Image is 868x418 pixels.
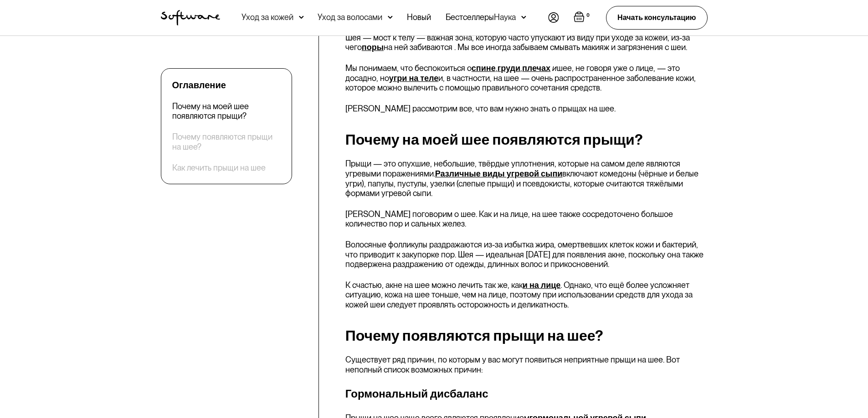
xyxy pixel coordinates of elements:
img: стрелка вниз [388,13,393,22]
font: Гормональный дисбаланс [345,387,488,400]
a: плечах [522,63,550,73]
font: Оглавление [172,80,226,91]
a: и на лице [523,280,561,290]
img: стрелка вниз [521,13,526,22]
font: , [496,63,498,73]
a: Открыть пустую корзину [574,11,591,24]
font: [PERSON_NAME] рассмотрим все, что вам нужно знать о прыщах на шее. [345,104,616,113]
font: , [520,63,522,73]
font: Начать консультацию [617,13,696,22]
font: [PERSON_NAME] поговорим о шее. Как и на лице, на шее также сосредоточено большое количество пор и... [345,209,673,229]
font: Почему на моей шее появляются прыщи? [345,131,643,148]
a: угри на теле [389,73,439,83]
font: Уход за волосами [318,12,382,22]
font: Новый [407,12,431,22]
font: включают комедоны (чёрные и белые угри), папулы, пустулы, узелки (слепые прыщи) и псевдокисты, ко... [345,169,699,198]
font: Как лечить прыщи на шее [172,163,266,172]
font: Бестселлеры [446,12,494,22]
a: спине [472,63,496,73]
font: Шея — мост к телу — важная зона, которую часто упускают из виду при уходе за кожей, из-за чего [345,33,690,52]
font: и [552,63,557,73]
font: . Однако, что ещё более усложняет ситуацию, кожа на шее тоньше, чем на лице, поэтому при использо... [345,280,693,309]
a: Начать консультацию [606,6,707,29]
a: Почему появляются прыщи на шее? [172,132,281,152]
font: Почему на моей шее появляются прыщи? [172,101,249,121]
font: К счастью, акне на шее можно лечить так же, как [345,280,523,290]
font: Существует ряд причин, по которым у вас могут появиться неприятные прыщи на шее. Вот неполный спи... [345,355,680,374]
font: на ней забиваются . Мы все иногда забываем смывать макияж и загрязнения с шеи. [384,42,687,52]
a: Почему на моей шее появляются прыщи? [172,101,281,121]
font: Наука [494,12,516,22]
a: груди [498,63,520,73]
font: Уход за кожей [241,12,293,22]
font: шее, не говоря уже о лице, — это досадно, но [345,63,680,83]
font: Прыщи — это опухшие, небольшие, твёрдые уплотнения, которые на самом деле являются угревыми пораж... [345,159,680,178]
font: Мы понимаем, что беспокоиться о [345,63,472,73]
font: и, в частности, на шее — очень распространенное заболевание кожи, которое можно вылечить с помощь... [345,73,696,93]
img: Логотип программного обеспечения [161,10,220,25]
a: Как лечить прыщи на шее [172,163,266,173]
font: Почему появляются прыщи на шее? [172,132,272,152]
div: 0 [585,11,591,20]
font: Почему появляются прыщи на шее? [345,327,604,344]
img: стрелка вниз [299,13,304,22]
font: Волосяные фолликулы раздражаются из-за избытка жира, омертвевших клеток кожи и бактерий, что прив... [345,240,704,269]
a: поры [362,42,384,52]
a: дом [161,10,220,25]
a: Различные виды угревой сыпи [435,169,563,178]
